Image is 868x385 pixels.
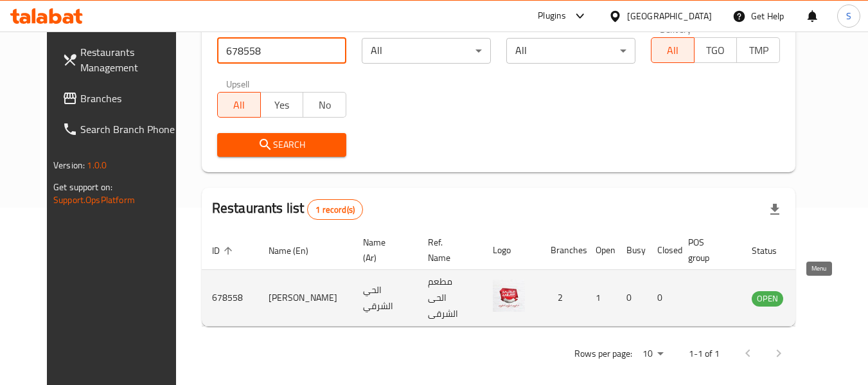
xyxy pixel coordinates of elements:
label: Upsell [226,79,250,88]
button: All [651,37,695,63]
button: All [217,92,261,118]
span: Search Branch Phone [80,121,182,137]
div: [GEOGRAPHIC_DATA] [627,9,712,23]
button: TGO [694,37,738,63]
a: Branches [52,83,192,114]
th: Busy [616,231,647,270]
span: TMP [742,41,775,60]
div: Export file [759,194,790,225]
span: Restaurants Management [80,44,182,75]
h2: Restaurants list [212,199,363,220]
a: Search Branch Phone [52,114,192,145]
th: Open [585,231,616,270]
span: Get support on: [53,179,112,195]
span: All [223,96,256,114]
td: 678558 [202,270,258,327]
span: Status [752,243,793,258]
span: Name (Ar) [363,235,402,265]
span: Branches [80,91,182,106]
span: No [308,96,341,114]
span: S [846,9,851,23]
td: مطعم الحى الشرقى [418,270,483,327]
span: 1 record(s) [308,204,362,216]
div: All [362,38,491,64]
td: 0 [647,270,678,327]
input: Search for restaurant name or ID.. [217,38,346,64]
span: Search [227,137,336,153]
p: Rows per page: [574,346,632,362]
span: Yes [266,96,299,114]
span: Name (En) [269,243,325,258]
th: Closed [647,231,678,270]
span: 1.0.0 [87,157,107,174]
span: Version: [53,157,85,174]
span: OPEN [752,291,783,306]
table: enhanced table [202,231,853,327]
button: Yes [260,92,304,118]
div: Rows per page: [637,345,668,364]
a: Restaurants Management [52,37,192,83]
span: ID [212,243,236,258]
button: Search [217,133,346,157]
td: [PERSON_NAME] [258,270,353,327]
label: Delivery [660,24,692,33]
p: 1-1 of 1 [689,346,720,362]
td: 0 [616,270,647,327]
button: No [303,92,346,118]
a: Support.OpsPlatform [53,192,135,208]
div: OPEN [752,291,783,307]
div: All [506,38,635,64]
div: Plugins [538,8,566,24]
td: 1 [585,270,616,327]
span: All [657,41,689,60]
button: TMP [736,37,780,63]
span: Ref. Name [428,235,467,265]
th: Branches [540,231,585,270]
span: TGO [700,41,732,60]
img: Alhay Alsharqy [493,280,525,312]
td: الحي الشرقي [353,270,418,327]
span: POS group [688,235,726,265]
td: 2 [540,270,585,327]
th: Logo [483,231,540,270]
div: Total records count [307,199,363,220]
